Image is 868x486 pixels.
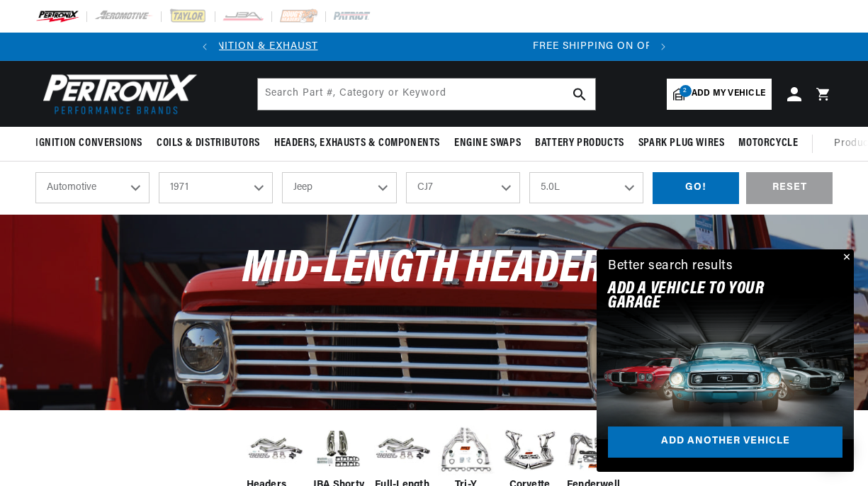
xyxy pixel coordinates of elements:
div: Better search results [608,256,733,277]
span: Mid-Length Headers [242,247,626,293]
button: Translation missing: en.sections.announcements.next_announcement [649,33,677,61]
summary: Coils & Distributors [150,127,267,160]
div: 2 of 2 [421,39,851,55]
img: Fenderwell Headers [565,421,622,477]
summary: Battery Products [528,127,631,160]
span: Headers, Exhausts & Components [274,136,440,151]
span: Coils & Distributors [157,136,260,151]
button: Close [837,249,854,266]
div: Announcement [421,39,851,55]
summary: Ignition Conversions [35,127,150,160]
button: search button [564,79,595,110]
span: Add my vehicle [692,87,765,101]
select: Engine [529,172,643,203]
input: Search Part #, Category or Keyword [258,79,595,110]
img: Pertronix [35,69,198,118]
select: Year [159,172,273,203]
img: Corvette Sidemount Headers [502,421,558,477]
img: Headers [247,427,303,472]
img: Tri-Y Headers [438,421,495,477]
div: GO! [653,172,739,204]
h2: Add A VEHICLE to your garage [608,282,807,311]
span: FREE SHIPPING ON ORDERS OVER $109 [533,41,739,52]
a: 2Add my vehicle [667,79,772,110]
span: Battery Products [535,136,624,151]
summary: Headers, Exhausts & Components [267,127,447,160]
span: Spark Plug Wires [638,136,725,151]
summary: Engine Swaps [447,127,528,160]
span: Engine Swaps [454,136,521,151]
span: Motorcycle [738,136,798,151]
select: Model [406,172,520,203]
summary: Motorcycle [731,127,805,160]
div: RESET [746,172,833,204]
span: Ignition Conversions [35,136,142,151]
a: Add another vehicle [608,426,842,458]
select: Ride Type [35,172,150,203]
summary: Spark Plug Wires [631,127,732,160]
select: Make [282,172,396,203]
img: Full-Length Headers [374,427,431,472]
img: JBA Shorty Headers [310,426,367,473]
button: Translation missing: en.sections.announcements.previous_announcement [191,33,219,61]
span: 2 [680,85,692,97]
